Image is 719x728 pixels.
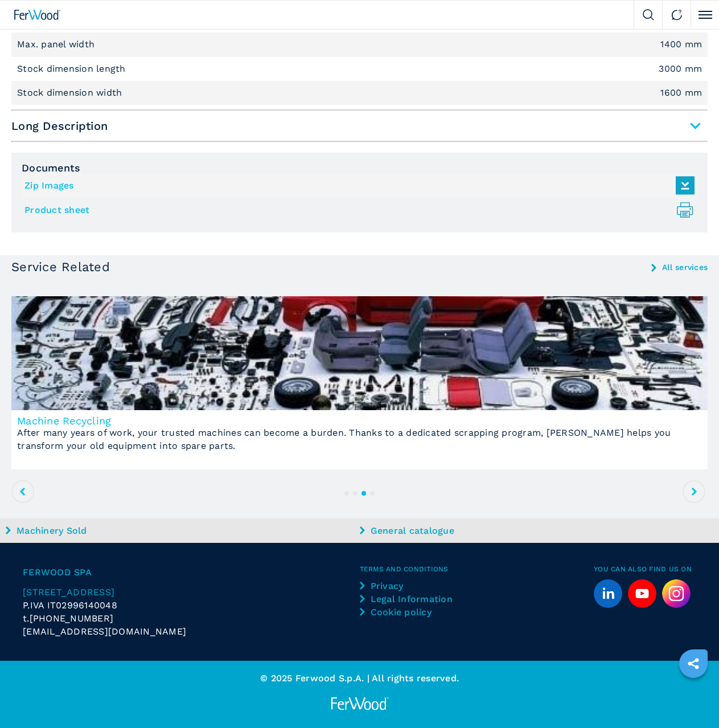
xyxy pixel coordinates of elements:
img: Search [643,9,654,21]
a: linkedin [594,579,622,608]
p: Stock dimension width [17,87,125,99]
a: Machinery Sold [6,524,357,537]
span: [EMAIL_ADDRESS][DOMAIN_NAME] [23,625,186,638]
span: P.IVA IT02996140048 [23,600,117,611]
span: [STREET_ADDRESS] [23,587,114,598]
button: Click to toggle menu [691,1,719,29]
a: General catalogue [360,524,711,537]
button: 3 [361,491,366,496]
img: image [11,296,708,410]
p: Max. panel width [17,38,97,51]
span: Documents [22,163,697,173]
a: All services [662,263,708,271]
em: 1400 mm [660,40,702,49]
a: Privacy [360,579,455,592]
h3: Service Related [11,261,110,273]
span: Terms and Conditions [360,566,594,572]
span: After many years of work, your trusted machines can become a burden. Thanks to a dedicated scrapp... [17,427,671,451]
button: 1 [344,491,349,496]
img: Ferwood [14,10,61,20]
iframe: Chat [671,677,710,719]
a: Product sheet [24,201,689,219]
button: 2 [353,491,358,496]
a: sharethis [679,649,708,678]
a: youtube [628,579,656,608]
span: You can also find us on [594,566,696,572]
h5: Machine Recycling [17,416,702,426]
em: 1600 mm [660,88,702,97]
img: Instagram [662,579,691,608]
a: Cookie policy [360,606,455,619]
p: Stock dimension length [17,63,129,75]
span: [PHONE_NUMBER] [30,612,114,625]
img: Contact us [671,9,683,21]
a: [STREET_ADDRESS] [23,586,360,599]
img: Ferwood [329,697,391,711]
span: Long Description [11,116,708,136]
a: Zip Images [24,176,689,195]
p: © 2025 Ferwood S.p.A. | All rights reserved. [26,672,693,685]
span: Ferwood Spa [23,566,360,579]
a: Legal Information [360,592,455,606]
div: Short Description [11,32,708,105]
em: 3000 mm [659,64,702,73]
div: t. [23,612,360,625]
button: 4 [370,491,375,496]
